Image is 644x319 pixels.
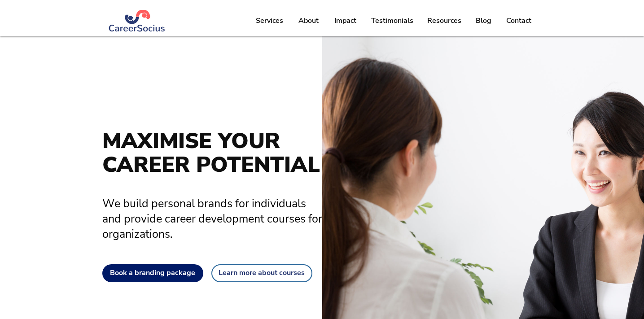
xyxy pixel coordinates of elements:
[471,9,496,32] p: Blog
[326,9,364,32] a: Impact
[219,269,305,277] span: Learn more about courses
[294,9,323,32] p: About
[469,9,499,32] a: Blog
[110,269,195,277] span: Book a branding package
[251,9,288,32] p: Services
[249,9,291,32] a: Services
[502,9,536,32] p: Contact
[102,196,322,242] span: We build personal brands for individuals and provide career development courses for organizations.
[330,9,361,32] p: Impact
[364,9,420,32] a: Testimonials
[423,9,466,32] p: Resources
[499,9,539,32] a: Contact
[291,9,326,32] a: About
[367,9,418,32] p: Testimonials
[102,126,320,179] span: MAXIMISE YOUR CAREER POTENTIAL
[249,9,539,32] nav: Site
[102,264,203,282] a: Book a branding package
[420,9,469,32] a: Resources
[108,10,166,32] img: Logo Blue (#283972) png.png
[211,264,312,282] a: Learn more about courses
